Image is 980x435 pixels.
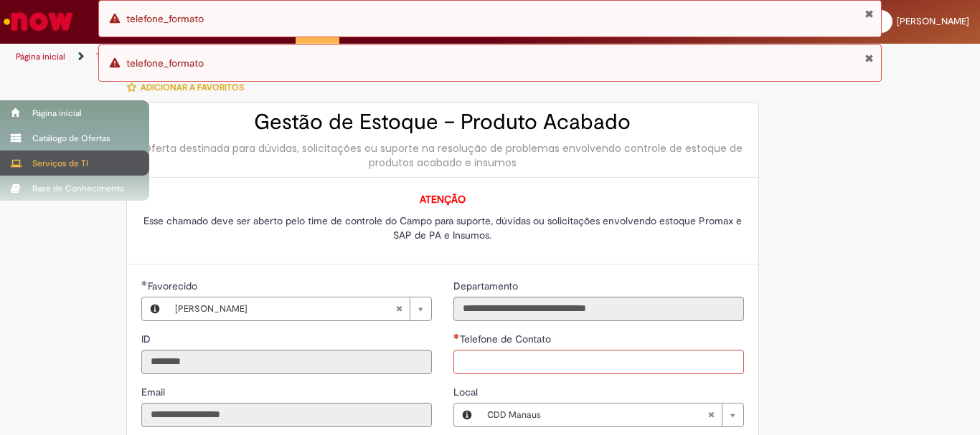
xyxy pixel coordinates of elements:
img: ServiceNow [1,7,75,36]
ul: Trilhas de página [11,44,643,70]
a: [PERSON_NAME]Limpar campo Favorecido [168,297,431,320]
input: ID [141,350,432,374]
span: Somente leitura - ID [141,333,154,345]
div: Oferta destinada para dúvidas, solicitações ou suporte na resolução de problemas envolvendo contr... [141,141,744,170]
abbr: Limpar campo Local [700,403,722,426]
button: Fechar Notificação [864,8,874,19]
abbr: Limpar campo Favorecido [388,297,410,320]
span: [PERSON_NAME] [175,297,395,320]
span: Local [453,386,481,398]
span: Necessários - Favorecido [148,279,200,292]
a: Página inicial [16,51,65,62]
h2: Gestão de Estoque – Produto Acabado [141,110,744,134]
input: Departamento [453,297,744,321]
label: Somente leitura - Email [141,385,168,399]
span: Adicionar a Favoritos [141,82,244,93]
span: [PERSON_NAME] [897,15,969,27]
input: Telefone de Contato [453,350,744,374]
a: Todos os Catálogos [96,51,172,62]
span: Obrigatório Preenchido [141,280,148,286]
span: telefone_formato [126,12,204,25]
label: Somente leitura - ID [141,332,154,346]
span: Necessários [453,333,460,339]
p: Esse chamado deve ser aberto pelo time de controle do Campo para suporte, dúvidas ou solicitações... [141,214,744,242]
span: Telefone de Contato [460,333,554,345]
span: telefone_formato [126,57,204,70]
button: Fechar Notificação [864,52,874,64]
span: Somente leitura - Departamento [453,279,521,292]
label: Somente leitura - Departamento [453,279,521,293]
button: Favorecido, Visualizar este registro Marcelo Jean Silveira De Barros [142,297,168,320]
span: ATENÇÃO [420,193,466,206]
a: CDD ManausLimpar campo Local [480,403,743,426]
input: Email [141,403,432,427]
span: Somente leitura - Email [141,386,168,398]
button: Local, Visualizar este registro CDD Manaus [454,403,480,426]
span: CDD Manaus [487,403,707,426]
